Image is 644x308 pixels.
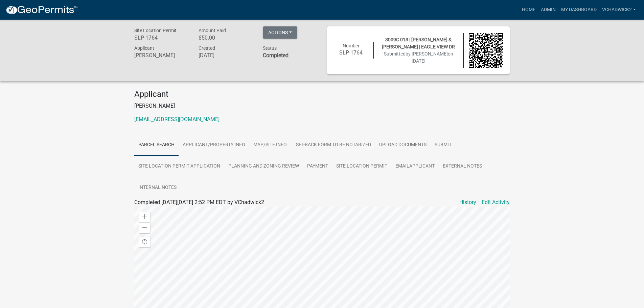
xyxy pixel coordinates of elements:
span: Submitted on [DATE] [384,51,453,64]
h6: [DATE] [199,52,253,59]
a: [EMAIL_ADDRESS][DOMAIN_NAME] [134,116,220,123]
a: Map/Site Info. [249,134,292,156]
h4: Applicant [134,89,510,99]
a: Planning and Zoning Review [224,156,303,177]
img: QR code [469,33,503,68]
span: by [PERSON_NAME] [406,51,448,57]
span: Applicant [134,45,154,51]
a: Home [519,3,538,16]
a: External Notes [439,156,486,177]
a: History [459,198,476,206]
a: EmailApplicant [391,156,439,177]
h6: SLP-1764 [334,49,368,56]
h6: [PERSON_NAME] [134,52,188,59]
a: Submit [431,134,456,156]
a: Applicant/Property Info [179,134,249,156]
h6: SLP-1764 [134,35,188,41]
span: 3009C 013 | [PERSON_NAME] & [PERSON_NAME] | EAGLE VIEW DR [382,37,455,49]
a: Internal Notes [134,177,181,199]
a: Site Location Permit [332,156,391,177]
a: Parcel search [134,134,179,156]
button: Actions [263,26,297,39]
a: Admin [538,3,558,16]
strong: Completed [263,52,289,59]
div: Zoom out [139,222,150,233]
span: Completed [DATE][DATE] 2:52 PM EDT by VChadwick2 [134,199,264,205]
a: Edit Activity [482,198,510,206]
span: Site Location Permit [134,28,177,33]
a: Payment [303,156,332,177]
a: Site Location Permit Application [134,156,224,177]
span: Amount Paid [199,28,226,33]
span: Created [199,45,215,51]
a: Set-Back Form to be Notarized [292,134,375,156]
p: [PERSON_NAME] [134,102,510,110]
a: VChadwick2 [599,3,639,16]
span: Number [343,43,360,48]
a: Upload Documents [375,134,431,156]
h6: $50.00 [199,35,253,41]
a: My Dashboard [558,3,599,16]
div: Zoom in [139,212,150,222]
span: Status [263,45,277,51]
div: Find my location [139,237,150,247]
